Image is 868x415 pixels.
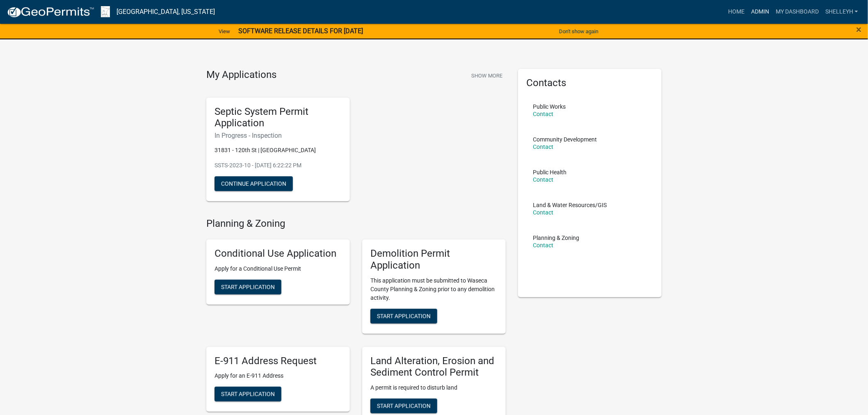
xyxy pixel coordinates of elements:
[822,4,861,20] a: shelleyh
[370,383,498,392] p: A permit is required to disturb land
[215,176,293,191] button: Continue Application
[215,132,342,139] h6: In Progress - Inspection
[215,355,342,367] h5: E-911 Address Request
[556,25,602,38] button: Don't show again
[857,25,862,34] button: Close
[533,242,553,249] a: Contact
[215,106,342,130] h5: Septic System Permit Application
[533,104,566,109] p: Public Works
[221,283,275,290] span: Start Application
[748,4,772,20] a: Admin
[533,169,566,175] p: Public Health
[221,391,275,397] span: Start Application
[206,69,276,81] h4: My Applications
[101,6,110,17] img: Waseca County, Minnesota
[533,209,553,216] a: Contact
[206,218,506,230] h4: Planning & Zoning
[533,176,553,183] a: Contact
[468,69,506,82] button: Show More
[215,248,342,260] h5: Conditional Use Application
[533,137,597,142] p: Community Development
[370,248,498,271] h5: Demolition Permit Application
[215,387,281,401] button: Start Application
[370,309,437,324] button: Start Application
[533,111,553,117] a: Contact
[533,235,579,241] p: Planning & Zoning
[533,144,553,150] a: Contact
[215,146,342,155] p: 31831 - 120th St | [GEOGRAPHIC_DATA]
[215,372,342,380] p: Apply for an E-911 Address
[370,355,498,379] h5: Land Alteration, Erosion and Sediment Control Permit
[377,312,431,319] span: Start Application
[116,5,215,19] a: [GEOGRAPHIC_DATA], [US_STATE]
[377,403,431,409] span: Start Application
[215,161,342,170] p: SSTS-2023-10 - [DATE] 6:22:22 PM
[238,27,363,35] strong: SOFTWARE RELEASE DETAILS FOR [DATE]
[215,25,233,38] a: View
[725,4,748,20] a: Home
[772,4,822,20] a: My Dashboard
[215,280,281,294] button: Start Application
[526,77,653,89] h5: Contacts
[370,276,498,302] p: This application must be submitted to Waseca County Planning & Zoning prior to any demolition act...
[857,24,862,35] span: ×
[533,202,607,208] p: Land & Water Resources/GIS
[370,399,437,413] button: Start Application
[215,265,342,273] p: Apply for a Conditional Use Permit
